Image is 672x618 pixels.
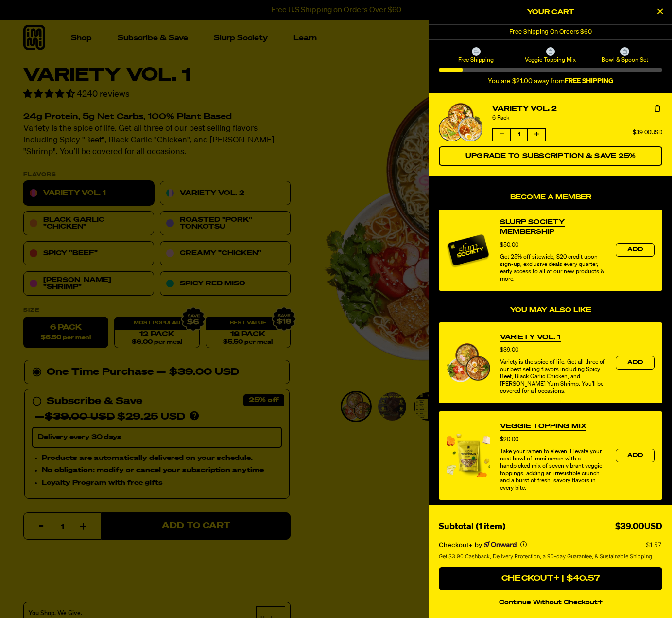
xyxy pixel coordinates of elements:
h2: Your Cart [439,5,662,19]
button: Decrease quantity of Variety Vol. 2 [493,129,510,141]
button: More info [520,541,527,547]
button: Increase quantity of Variety Vol. 2 [528,129,545,141]
button: Add the product, Variety Vol. 1 to Cart [616,356,655,370]
div: 1 of 1 [429,25,672,39]
img: View Variety Vol. 1 [447,343,490,382]
div: Take your ramen to eleven. Elevate your next bowl of immi ramen with a handpicked mix of seven vi... [500,448,606,492]
span: Bowl & Spoon Set [589,56,661,64]
a: Variety Vol. 2 [492,104,662,114]
span: $50.00 [500,242,518,248]
a: View Slurp Society Membership [500,217,606,237]
button: Checkout+ | $40.57 [439,567,662,591]
a: View Veggie Topping Mix [500,422,586,431]
span: 1 [510,129,528,141]
b: FREE SHIPPING [565,78,613,85]
a: View Variety Vol. 1 [500,333,561,342]
img: View Veggie Topping Mix [447,434,490,477]
div: 6 Pack [492,114,662,122]
span: by [475,541,482,548]
span: Get $3.90 Cashback, Delivery Protection, a 90-day Guarantee, & Sustainable Shipping [439,552,652,561]
span: $20.00 [500,437,518,442]
span: Checkout+ [439,541,473,548]
div: product [439,322,662,404]
span: Add [627,453,643,459]
span: Veggie Topping Mix [515,56,586,64]
button: Add the product, Slurp Society Membership to Cart [616,243,655,257]
h4: Become a Member [439,194,662,202]
div: product [439,210,662,291]
span: $39.00 [500,347,518,353]
button: continue without Checkout+ [439,594,662,608]
span: Add [627,360,643,366]
a: View details for Variety Vol. 2 [439,103,482,141]
span: Subtotal (1 item) [439,522,505,531]
section: Checkout+ [439,534,662,567]
button: Add the product, Veggie Topping Mix to Cart [616,449,655,462]
span: Upgrade to Subscription & Save 25% [465,153,636,159]
a: Powered by Onward [484,541,517,548]
div: Get 25% off sitewide, $20 credit upon sign-up, exclusive deals every quarter, early access to all... [500,254,606,283]
div: $39.00USD [615,520,662,534]
span: $39.00USD [633,130,662,136]
button: Close Cart [653,5,667,19]
button: Switch Variety Vol. 2 to a Subscription [439,146,662,166]
img: Variety Vol. 2 [439,103,482,141]
img: Membership image [447,228,490,272]
li: product [439,93,662,176]
div: Variety is the spice of life. Get all three of our best selling flavors including Spicy Beef, Bla... [500,359,606,395]
div: Become a Member [439,210,662,299]
span: Free Shipping [440,56,512,64]
iframe: Marketing Popup [5,574,91,613]
h4: You may also like [439,306,662,315]
div: You are $21.00 away from [439,77,662,86]
span: Add [627,247,643,253]
p: $1.57 [646,541,662,548]
div: product [439,411,662,500]
button: Remove Variety Vol. 2 [653,104,662,114]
